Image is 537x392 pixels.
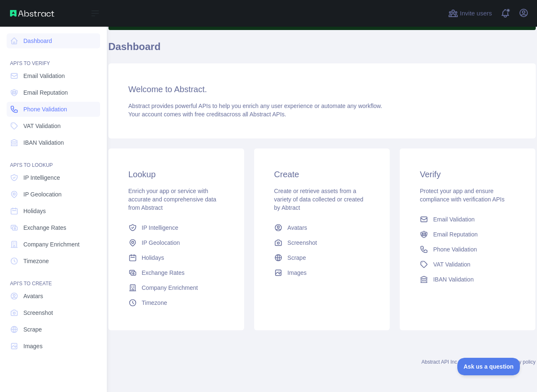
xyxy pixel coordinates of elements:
[195,111,224,118] span: free credits
[129,111,286,118] span: Your account comes with across all Abstract APIs.
[125,250,227,265] a: Holidays
[23,309,53,317] span: Screenshot
[129,168,224,180] h3: Lookup
[23,88,68,97] span: Email Reputation
[460,9,492,18] span: Invite users
[125,280,227,295] a: Company Enrichment
[271,235,373,250] a: Screenshot
[7,289,100,304] a: Avatars
[7,204,100,219] a: Holidays
[108,40,536,60] h1: Dashboard
[421,359,459,365] a: Abstract API Inc.
[7,237,100,252] a: Company Enrichment
[10,10,54,17] img: Abstract API
[7,152,100,168] div: API'S TO LOOKUP
[23,342,43,350] span: Images
[7,33,100,48] a: Dashboard
[23,325,42,334] span: Scrape
[287,269,307,277] span: Images
[433,260,470,269] span: VAT Validation
[274,188,363,211] span: Create or retrieve assets from a variety of data collected or created by Abtract
[433,245,477,254] span: Phone Validation
[7,170,100,185] a: IP Intelligence
[125,295,227,310] a: Timezone
[7,254,100,269] a: Timezone
[287,239,317,247] span: Screenshot
[23,190,62,199] span: IP Geolocation
[7,135,100,150] a: IBAN Validation
[129,83,516,95] h3: Welcome to Abstract.
[416,227,519,242] a: Email Reputation
[7,118,100,133] a: VAT Validation
[433,230,478,239] span: Email Reputation
[7,339,100,354] a: Images
[23,292,43,300] span: Avatars
[271,265,373,280] a: Images
[23,257,49,265] span: Timezone
[23,105,67,113] span: Phone Validation
[7,102,100,117] a: Phone Validation
[142,269,185,277] span: Exchange Rates
[416,272,519,287] a: IBAN Validation
[420,188,504,203] span: Protect your app and ensure compliance with verification APIs
[7,322,100,337] a: Scrape
[142,224,179,232] span: IP Intelligence
[23,207,46,215] span: Holidays
[23,224,66,232] span: Exchange Rates
[7,270,100,287] div: API'S TO CREATE
[125,235,227,250] a: IP Geolocation
[7,85,100,100] a: Email Reputation
[142,299,167,307] span: Timezone
[125,265,227,280] a: Exchange Rates
[416,242,519,257] a: Phone Validation
[142,239,180,247] span: IP Geolocation
[433,215,474,224] span: Email Validation
[274,168,370,180] h3: Create
[420,168,515,180] h3: Verify
[23,173,60,182] span: IP Intelligence
[7,50,100,67] div: API'S TO VERIFY
[7,305,100,320] a: Screenshot
[7,220,100,235] a: Exchange Rates
[23,138,64,147] span: IBAN Validation
[287,254,306,262] span: Scrape
[271,250,373,265] a: Scrape
[129,188,217,211] span: Enrich your app or service with accurate and comprehensive data from Abstract
[416,212,519,227] a: Email Validation
[271,220,373,235] a: Avatars
[23,72,65,80] span: Email Validation
[129,103,383,109] span: Abstract provides powerful APIs to help you enrich any user experience or automate any workflow.
[457,358,520,375] iframe: Toggle Customer Support
[7,187,100,202] a: IP Geolocation
[433,275,474,284] span: IBAN Validation
[446,7,494,20] button: Invite users
[125,220,227,235] a: IP Intelligence
[7,68,100,83] a: Email Validation
[23,240,80,249] span: Company Enrichment
[287,224,307,232] span: Avatars
[142,254,164,262] span: Holidays
[416,257,519,272] a: VAT Validation
[23,122,61,130] span: VAT Validation
[142,284,198,292] span: Company Enrichment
